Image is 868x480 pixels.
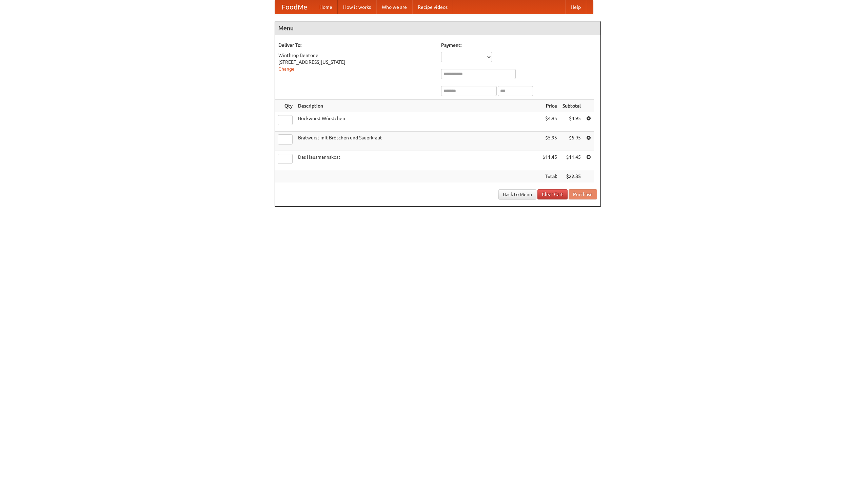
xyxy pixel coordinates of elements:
[560,170,584,183] th: $22.35
[540,132,560,151] td: $5.95
[498,189,536,199] a: Back to Menu
[376,0,412,14] a: Who we are
[560,100,584,112] th: Subtotal
[295,132,540,151] td: Bratwurst mit Brötchen und Sauerkraut
[295,100,540,112] th: Description
[412,0,453,14] a: Recipe videos
[278,52,434,59] div: Winthrop Bentone
[540,112,560,132] td: $4.95
[441,42,597,49] h5: Payment:
[537,189,568,199] a: Clear Cart
[565,0,586,14] a: Help
[275,0,314,14] a: FoodMe
[560,112,584,132] td: $4.95
[278,59,434,65] div: [STREET_ADDRESS][US_STATE]
[314,0,338,14] a: Home
[560,151,584,170] td: $11.45
[275,100,295,112] th: Qty
[540,100,560,112] th: Price
[275,21,600,35] h4: Menu
[278,66,295,72] a: Change
[295,112,540,132] td: Bockwurst Würstchen
[540,170,560,183] th: Total:
[338,0,376,14] a: How it works
[278,42,434,49] h5: Deliver To:
[295,151,540,170] td: Das Hausmannskost
[560,132,584,151] td: $5.95
[569,189,597,199] button: Purchase
[540,151,560,170] td: $11.45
